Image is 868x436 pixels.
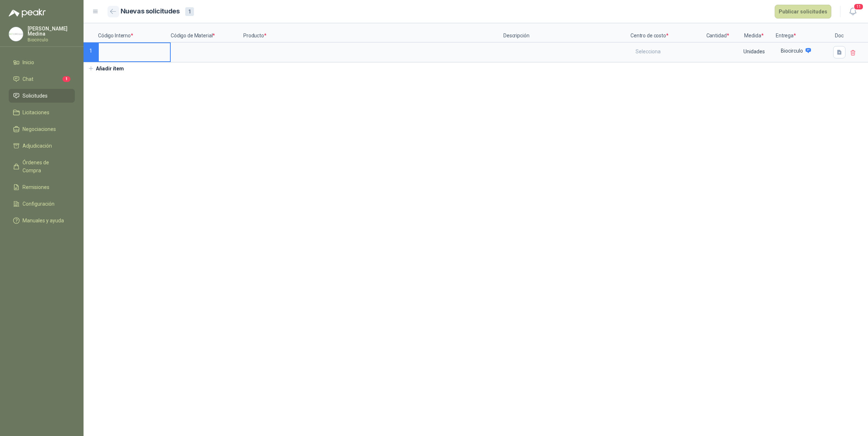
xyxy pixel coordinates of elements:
[23,159,68,174] span: Órdenes de Compra
[732,23,776,42] p: Medida
[9,197,75,211] a: Configuración
[243,23,503,42] p: Producto
[630,23,703,42] p: Centro de costo
[9,9,46,17] img: Logo peakr
[9,180,75,194] a: Remisiones
[9,27,23,41] img: Company Logo
[9,122,75,136] a: Negociaciones
[28,26,75,36] p: [PERSON_NAME] Medina
[503,23,630,42] p: Descripción
[84,42,98,62] p: 1
[733,43,775,60] div: Unidades
[853,3,864,10] span: 11
[84,62,128,75] button: Añadir ítem
[23,183,49,191] span: Remisiones
[23,200,54,208] span: Configuración
[23,142,52,150] span: Adjudicación
[703,23,732,42] p: Cantidad
[776,23,830,42] p: Entrega
[781,48,803,53] p: Biocirculo
[62,76,70,82] span: 1
[23,217,64,225] span: Manuales y ayuda
[23,92,48,100] span: Solicitudes
[121,6,180,17] h2: Nuevas solicitudes
[9,72,75,86] a: Chat1
[98,23,171,42] p: Código Interno
[830,23,848,42] p: Doc
[23,125,56,133] span: Negociaciones
[631,43,702,60] div: Selecciona
[775,5,831,18] button: Publicar solicitudes
[23,75,33,83] span: Chat
[28,38,75,42] p: Biocirculo
[185,7,194,16] div: 1
[9,214,75,227] a: Manuales y ayuda
[9,156,75,177] a: Órdenes de Compra
[23,58,34,66] span: Inicio
[9,55,75,69] a: Inicio
[9,106,75,119] a: Licitaciones
[846,5,859,18] button: 11
[9,139,75,153] a: Adjudicación
[171,23,243,42] p: Código de Material
[23,108,49,116] span: Licitaciones
[9,89,75,103] a: Solicitudes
